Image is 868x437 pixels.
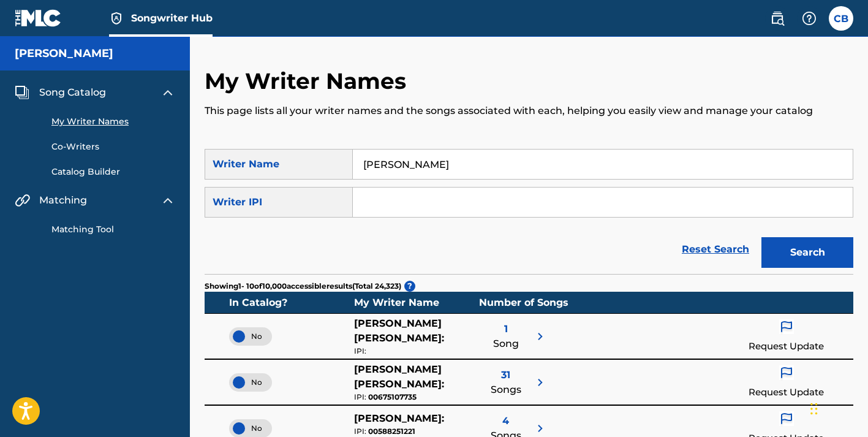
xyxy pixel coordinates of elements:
[109,11,124,26] img: Top Rightsholder
[51,140,175,153] a: Co-Writers
[51,165,175,178] a: Catalog Builder
[239,331,262,342] span: No
[15,193,30,208] img: Matching
[502,414,509,428] span: 4
[51,115,175,128] a: My Writer Names
[205,281,401,292] p: Showing 1 - 10 of 10,000 accessible results (Total 24,323 )
[797,6,821,31] div: Help
[770,11,785,26] img: search
[354,295,479,310] div: My Writer Name
[810,390,818,427] div: Drag
[15,85,106,100] a: Song CatalogSong Catalog
[779,319,794,335] img: flag icon
[533,375,548,390] img: right chevron icon
[239,377,262,388] span: No
[834,270,868,369] iframe: Resource Center
[354,412,444,424] span: [PERSON_NAME] :
[479,295,548,310] div: Number of Songs
[15,47,113,61] h5: Christopher Butler
[802,11,817,26] img: help
[501,368,510,382] span: 31
[354,427,366,436] span: IPI:
[39,85,106,100] span: Song Catalog
[39,193,87,208] span: Matching
[160,193,175,208] img: expand
[807,378,868,437] iframe: Chat Widget
[51,223,175,236] a: Matching Tool
[229,295,354,310] div: In Catalog?
[533,329,548,344] img: right chevron icon
[761,237,853,268] button: Search
[676,236,755,263] a: Reset Search
[765,6,790,31] a: Public Search
[354,346,366,355] span: IPI:
[404,281,415,292] span: ?
[749,386,824,400] p: Request Update
[354,392,479,403] div: 00675107735
[533,421,548,436] img: right chevron icon
[205,104,853,118] p: This page lists all your writer names and the songs associated with each, helping you easily view...
[15,9,62,27] img: MLC Logo
[354,392,366,401] span: IPI:
[205,67,412,95] h2: My Writer Names
[160,85,175,100] img: expand
[749,340,824,354] p: Request Update
[829,6,853,31] div: User Menu
[779,411,794,427] img: flag icon
[493,336,519,351] span: Song
[15,85,29,100] img: Song Catalog
[354,317,444,344] span: [PERSON_NAME] [PERSON_NAME] :
[205,149,853,274] form: Search Form
[779,365,794,381] img: flag icon
[491,382,521,397] span: Songs
[354,426,479,437] div: 00588251221
[354,363,444,390] span: [PERSON_NAME] [PERSON_NAME] :
[131,11,213,25] span: Songwriter Hub
[239,423,262,434] span: No
[504,322,508,336] span: 1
